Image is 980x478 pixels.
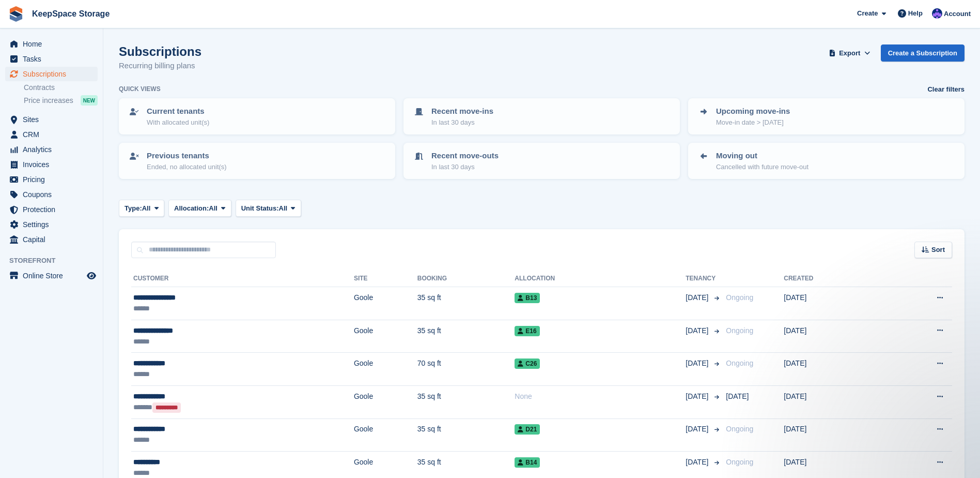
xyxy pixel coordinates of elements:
span: Ongoing [726,293,753,302]
p: Previous tenants [147,150,227,162]
p: Move-in date > [DATE] [716,117,790,128]
p: Recent move-ins [431,106,493,117]
span: All [209,203,217,214]
div: None [515,391,686,402]
p: In last 30 days [431,162,499,172]
a: KeepSpace Storage [28,5,114,22]
a: menu [5,202,98,217]
td: [DATE] [784,353,881,386]
a: Recent move-ins In last 30 days [405,99,679,133]
span: [DATE] [686,424,710,435]
td: Goole [354,320,417,353]
span: Storefront [9,256,103,266]
p: Ended, no allocated unit(s) [147,162,227,172]
th: Customer [131,271,354,287]
th: Created [784,271,881,287]
td: Goole [354,287,417,320]
a: menu [5,52,98,66]
span: Online Store [23,268,85,283]
div: NEW [81,95,98,106]
span: Ongoing [726,326,753,335]
span: All [142,203,151,214]
td: Goole [354,419,417,452]
span: Unit Status: [241,203,279,214]
a: menu [5,127,98,142]
button: Type: All [119,200,164,217]
a: menu [5,232,98,247]
a: menu [5,157,98,172]
td: [DATE] [784,419,881,452]
span: Create [857,8,878,19]
a: menu [5,187,98,202]
span: [DATE] [726,392,749,400]
a: Create a Subscription [881,44,965,62]
p: Cancelled with future move-out [716,162,808,172]
td: [DATE] [784,320,881,353]
a: menu [5,268,98,283]
button: Unit Status: All [236,200,301,217]
span: Protection [23,202,85,217]
th: Allocation [515,271,686,287]
a: menu [5,172,98,187]
span: Ongoing [726,458,753,466]
span: E16 [515,326,539,336]
p: Recurring billing plans [119,60,201,72]
span: [DATE] [686,358,710,369]
span: B14 [515,457,540,468]
p: With allocated unit(s) [147,117,209,128]
span: Analytics [23,142,85,157]
span: Price increases [24,96,73,106]
a: menu [5,67,98,81]
td: 35 sq ft [417,320,515,353]
td: Goole [354,385,417,419]
p: Current tenants [147,106,209,117]
span: CRM [23,127,85,142]
a: Previous tenants Ended, no allocated unit(s) [120,144,394,178]
td: 35 sq ft [417,287,515,320]
a: Preview store [85,270,98,282]
span: C26 [515,358,540,369]
span: Account [944,9,971,19]
span: Home [23,37,85,51]
span: Pricing [23,172,85,187]
a: menu [5,217,98,232]
button: Export [827,44,873,62]
span: [DATE] [686,325,710,336]
a: menu [5,142,98,157]
td: Goole [354,353,417,386]
h1: Subscriptions [119,44,201,58]
td: 35 sq ft [417,385,515,419]
span: Ongoing [726,359,753,367]
span: Help [908,8,923,19]
span: [DATE] [686,391,710,402]
a: Recent move-outs In last 30 days [405,144,679,178]
a: Price increases NEW [24,95,98,106]
span: [DATE] [686,457,710,468]
td: 35 sq ft [417,419,515,452]
td: 70 sq ft [417,353,515,386]
p: In last 30 days [431,117,493,128]
h6: Quick views [119,84,161,94]
a: Current tenants With allocated unit(s) [120,99,394,133]
span: Capital [23,232,85,247]
td: [DATE] [784,287,881,320]
th: Site [354,271,417,287]
span: Coupons [23,187,85,202]
td: [DATE] [784,385,881,419]
span: Type: [125,203,142,214]
span: Allocation: [174,203,209,214]
span: Sites [23,112,85,127]
button: Allocation: All [168,200,231,217]
img: stora-icon-8386f47178a22dfd0bd8f6a31ec36ba5ce8667c1dd55bd0f319d3a0aa187defe.svg [8,6,24,22]
span: D21 [515,424,540,435]
span: [DATE] [686,292,710,303]
span: Sort [931,245,945,255]
span: Export [839,48,860,58]
a: Moving out Cancelled with future move-out [689,144,963,178]
th: Tenancy [686,271,722,287]
th: Booking [417,271,515,287]
a: menu [5,37,98,51]
span: Ongoing [726,425,753,433]
span: Settings [23,217,85,232]
span: Tasks [23,52,85,66]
